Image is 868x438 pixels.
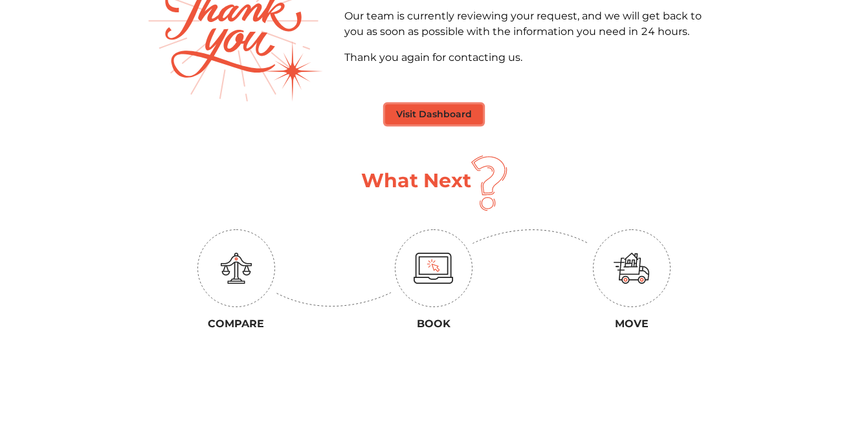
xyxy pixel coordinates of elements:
img: question [471,156,507,211]
img: down [473,229,589,244]
img: circle [197,229,275,307]
img: move [614,253,650,284]
img: monitor [414,253,454,284]
img: education [221,253,252,284]
p: Thank you again for contacting us. [344,50,721,65]
h1: What Next [361,169,471,192]
h3: Book [345,317,524,330]
img: circle [395,229,473,307]
h3: Move [542,317,721,330]
h3: Compare [147,317,326,330]
img: up [275,292,392,307]
button: Visit Dashboard [385,104,483,124]
img: circle [593,229,671,307]
p: Our team is currently reviewing your request, and we will get back to you as soon as possible wit... [344,8,721,40]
